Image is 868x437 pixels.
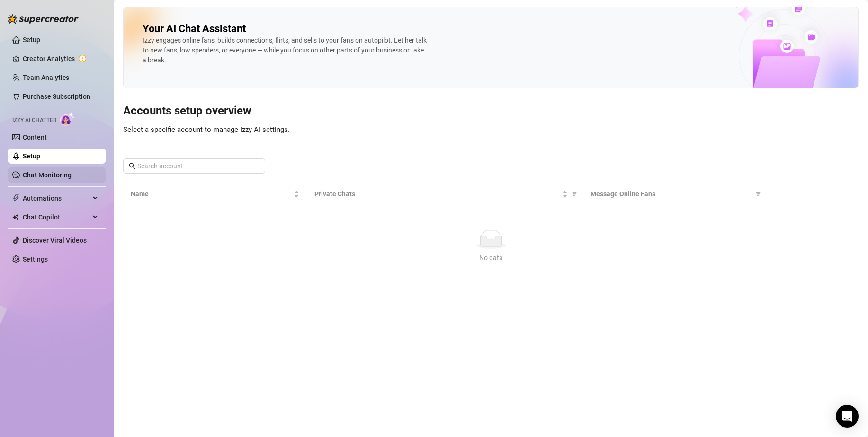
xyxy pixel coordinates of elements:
a: Purchase Subscription [23,93,90,100]
span: Select a specific account to manage Izzy AI settings. [123,125,290,134]
th: Name [123,181,307,207]
span: filter [572,191,577,197]
span: Automations [23,191,90,206]
a: Creator Analytics exclamation-circle [23,51,98,66]
img: logo-BBDzfeDw.svg [8,14,79,24]
span: Chat Copilot [23,210,90,225]
div: No data [134,253,847,263]
a: Setup [23,152,40,160]
div: Izzy engages online fans, builds connections, flirts, and sells to your fans on autopilot. Let he... [143,35,427,65]
span: filter [755,191,761,197]
th: Private Chats [307,181,582,207]
span: Private Chats [314,189,560,199]
span: filter [570,187,579,201]
div: Open Intercom Messenger [836,405,859,428]
input: Search account [137,161,252,171]
img: AI Chatter [60,112,75,126]
a: Setup [23,36,40,44]
span: Izzy AI Chatter [12,116,56,125]
h2: Your AI Chat Assistant [143,22,246,35]
a: Team Analytics [23,74,69,81]
span: thunderbolt [12,194,20,202]
span: search [129,163,135,169]
a: Chat Monitoring [23,171,72,179]
span: Message Online Fans [591,189,752,199]
h3: Accounts setup overview [123,104,859,119]
a: Content [23,133,47,141]
span: Name [131,189,292,199]
a: Settings [23,255,48,263]
span: filter [753,187,763,201]
img: Chat Copilot [12,214,18,220]
a: Discover Viral Videos [23,236,87,244]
